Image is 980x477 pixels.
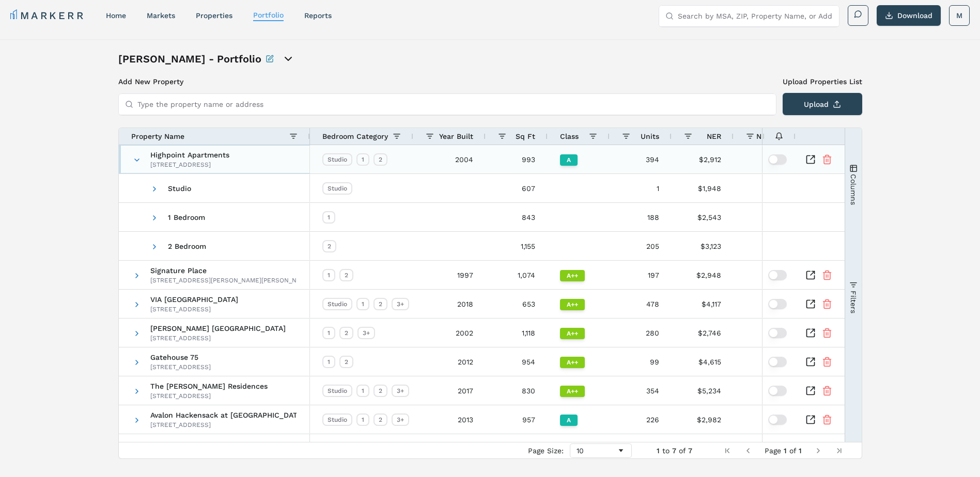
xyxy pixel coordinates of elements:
span: Bedroom Category [322,132,388,140]
div: 354 [610,376,672,405]
div: A++ [560,270,585,281]
div: 2 [339,327,353,339]
div: $2,982 [672,405,734,434]
div: 843 [486,203,548,231]
div: 205 [610,232,672,260]
div: 10 [577,447,617,455]
a: reports [304,11,332,20]
div: 280 [610,319,672,347]
div: 2 [374,298,387,310]
div: 2013 [413,405,486,434]
div: 1,118 [486,319,548,347]
div: $2,912 [672,145,734,173]
div: Page Size: [528,447,564,455]
div: A [560,415,578,426]
span: Filters [849,290,857,313]
input: Type the property name or address [137,94,770,115]
div: $2.75 [734,261,806,289]
button: Remove Property From Portfolio [822,357,832,367]
span: 1 [657,447,660,455]
div: 2 [374,153,387,166]
div: A++ [560,386,585,397]
input: Search by MSA, ZIP, Property Name, or Address [678,6,833,26]
span: Sq Ft [516,132,535,140]
span: 1 Bedroom [168,213,205,221]
div: 2 [374,414,387,426]
div: 3+ [392,385,409,397]
div: 957 [486,405,548,434]
a: Inspect Comparable [805,328,816,338]
span: of [789,447,796,455]
div: 2 [374,385,387,397]
div: A++ [560,299,585,310]
div: 226 [610,405,672,434]
div: [STREET_ADDRESS] [150,392,268,400]
span: 7 [688,447,692,455]
div: Next Page [814,447,822,455]
div: Studio [322,298,352,310]
button: Remove Property From Portfolio [822,386,832,396]
div: 99 [610,347,672,376]
div: $4,615 [672,347,734,376]
div: 954 [486,347,548,376]
div: 1 [356,385,369,397]
div: A [560,154,578,166]
div: 1 [610,174,672,202]
span: 1 [784,447,787,455]
button: Rename this portfolio [266,52,274,66]
div: $3.02 [734,203,806,231]
div: $2,746 [672,319,734,347]
h3: Add New Property [118,76,776,87]
a: MARKERR [10,8,85,23]
div: 2 [339,269,353,281]
div: 478 [610,290,672,318]
div: 1 [356,298,369,310]
span: Studio [168,184,191,193]
button: Download [877,5,941,26]
div: $6.30 [734,290,806,318]
div: $2,543 [672,203,734,231]
div: 1 [322,356,335,368]
div: $4.84 [734,347,806,376]
div: $2.46 [734,319,806,347]
div: $2.70 [734,232,806,260]
div: 1 [356,414,369,426]
div: A++ [560,357,585,368]
a: Inspect Comparable [805,415,816,425]
a: markets [147,11,175,20]
div: 188 [610,203,672,231]
div: 2018 [413,290,486,318]
div: 3+ [357,327,375,339]
div: 1 [322,269,335,281]
div: $6.31 [734,376,806,405]
div: A++ [560,328,585,339]
button: M [949,5,970,26]
span: M [956,10,962,21]
span: Gatehouse 75 [150,354,211,361]
div: 993 [486,145,548,173]
button: open portfolio options [282,53,294,65]
span: to [662,447,670,455]
span: NER [707,132,721,140]
div: 3+ [392,414,409,426]
a: Inspect Comparable [805,270,816,280]
div: 2017 [413,376,486,405]
div: $3.12 [734,405,806,434]
div: 1997 [413,261,486,289]
div: 394 [610,145,672,173]
div: 607 [486,174,548,202]
span: NER/Sq Ft [756,132,794,140]
span: Class [560,132,579,140]
span: Highpoint Apartments [150,151,229,158]
span: 1 [799,447,802,455]
a: home [106,11,126,20]
span: 2 Bedroom [168,242,206,250]
div: 3+ [392,298,409,310]
span: of [679,447,686,455]
div: Studio [322,414,352,426]
div: [STREET_ADDRESS][PERSON_NAME][PERSON_NAME] [150,276,297,284]
span: Signature Place [150,267,297,274]
div: Studio [322,385,352,397]
div: $1,948 [672,174,734,202]
span: Year Built [439,132,473,140]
